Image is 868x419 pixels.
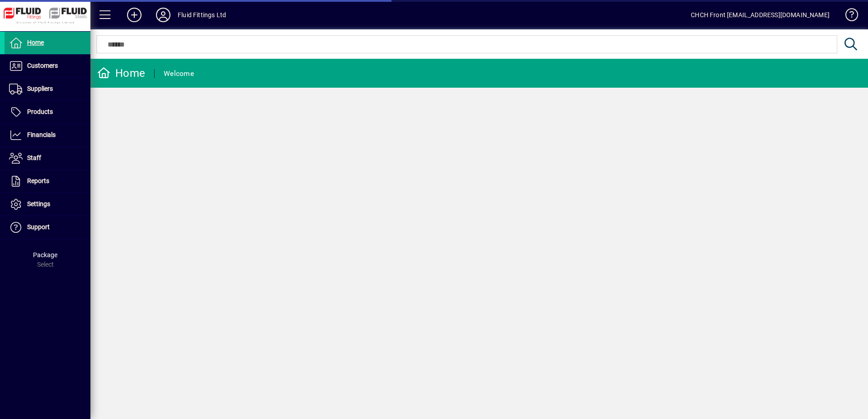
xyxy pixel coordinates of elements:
a: Financials [5,124,90,146]
span: Reports [27,177,49,184]
a: Products [5,101,90,123]
span: Suppliers [27,85,53,92]
a: Settings [5,193,90,216]
a: Suppliers [5,78,90,100]
a: Staff [5,147,90,169]
a: Knowledge Base [839,2,857,31]
span: Support [27,223,50,231]
span: Products [27,108,53,115]
div: Home [97,66,145,80]
span: Home [27,39,44,46]
div: Fluid Fittings Ltd [178,8,226,22]
span: Customers [27,62,58,69]
a: Customers [5,55,90,77]
button: Profile [149,7,178,23]
a: Support [5,216,90,239]
span: Settings [27,200,50,207]
div: Welcome [164,66,194,81]
span: Staff [27,154,41,161]
a: Reports [5,170,90,193]
span: Package [33,251,57,259]
button: Add [120,7,149,23]
div: CHCH Front [EMAIL_ADDRESS][DOMAIN_NAME] [691,8,830,22]
span: Financials [27,131,56,138]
